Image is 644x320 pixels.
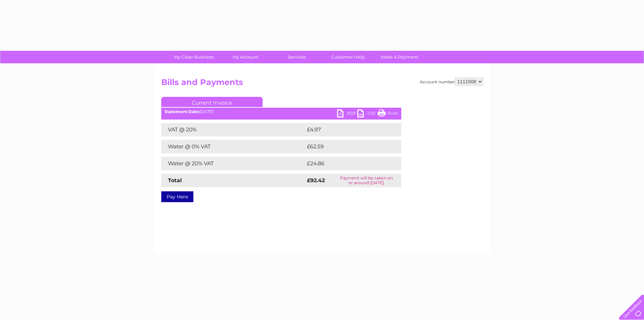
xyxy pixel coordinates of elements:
[307,177,325,184] strong: £92.42
[305,123,385,136] td: £4.97
[161,140,305,153] td: Water @ 0% VAT
[165,109,199,114] b: Statement Date:
[420,78,483,86] div: Account number
[166,51,222,63] a: My Clear Business
[305,157,388,170] td: £24.86
[168,177,182,184] strong: Total
[161,157,305,170] td: Water @ 20% VAT
[161,109,401,114] div: [DATE]
[337,109,357,119] a: PDF
[320,51,376,63] a: Customer Help
[305,140,387,153] td: £62.59
[161,123,305,136] td: VAT @ 20%
[161,191,193,202] a: Pay Here
[332,174,401,187] td: Payment will be taken on or around [DATE]
[357,109,378,119] a: CSV
[161,78,483,90] h2: Bills and Payments
[161,97,263,107] a: Current Invoice
[217,51,273,63] a: My Account
[269,51,325,63] a: Services
[372,51,427,63] a: Make A Payment
[378,109,398,119] a: Print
